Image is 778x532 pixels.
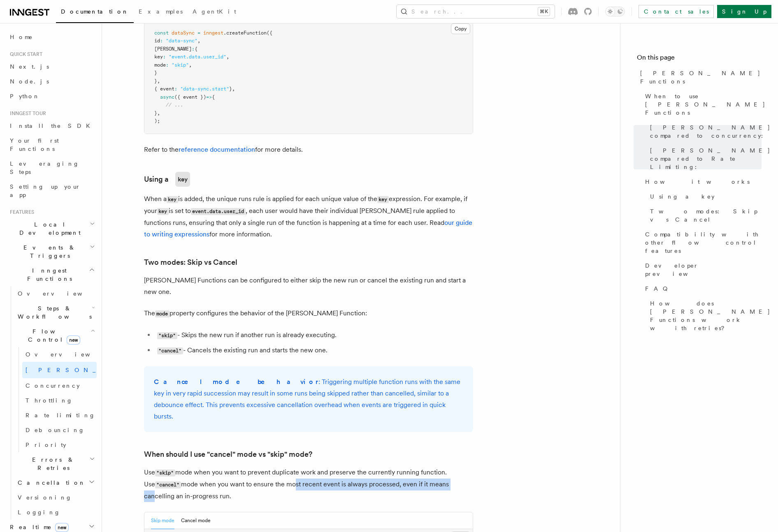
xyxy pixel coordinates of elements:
a: Install the SDK [7,118,97,133]
a: Overview [14,286,97,301]
span: , [226,54,229,60]
a: Concurrency [22,378,97,393]
a: Developer preview [642,258,762,281]
span: ({ [267,30,272,36]
span: Errors & Retries [14,456,89,472]
span: new [67,335,80,345]
span: : [192,46,195,52]
a: [PERSON_NAME] Functions [637,66,762,89]
span: Leveraging Steps [10,160,79,175]
a: Two modes: Skip vs Cancel [144,257,237,268]
a: Throttling [22,393,97,408]
button: Inngest Functions [7,263,97,286]
a: Two modes: Skip vs Cancel [647,204,762,227]
span: Setting up your app [10,183,81,198]
span: Inngest Functions [7,266,89,283]
span: mode [154,62,166,68]
a: Home [7,30,97,44]
span: Logging [18,509,60,516]
span: : [160,38,163,44]
span: Throttling [26,397,73,404]
a: Logging [14,505,97,520]
span: : [166,62,169,68]
a: How it works [642,174,762,189]
span: , [232,86,235,92]
button: Flow Controlnew [14,324,97,347]
a: Compatibility with other flow control features [642,227,762,258]
a: Priority [22,437,97,452]
span: } [154,110,157,116]
span: When to use [PERSON_NAME] Functions [645,92,766,117]
span: { [195,46,197,52]
span: Overview [18,290,102,297]
button: Skip mode [151,512,174,529]
span: Node.js [10,78,49,85]
p: : Triggering multiple function runs with the same key in very rapid succession may result in some... [154,376,463,422]
code: mode [155,310,170,317]
a: Node.js [7,74,97,89]
span: Next.js [10,63,49,70]
a: Your first Functions [7,133,97,156]
span: Home [10,33,33,41]
span: [PERSON_NAME] [154,46,192,52]
a: reference documentation [179,146,255,153]
span: Inngest tour [7,110,46,117]
span: "data-sync" [166,38,197,44]
span: [PERSON_NAME] Functions [640,69,762,86]
code: "cancel" [157,347,183,354]
span: Steps & Workflows [14,304,92,321]
span: Features [7,209,34,215]
code: "skip" [155,470,175,476]
a: Leveraging Steps [7,156,97,179]
span: inngest [203,30,223,36]
p: Refer to the for more details. [144,144,473,155]
span: const [154,30,169,36]
a: Using akey [144,172,190,187]
code: key [157,208,169,215]
a: Overview [22,347,97,362]
button: Cancel mode [181,512,211,529]
span: key [154,54,163,60]
span: = [197,30,200,36]
a: [PERSON_NAME] [22,362,97,378]
a: When to use [PERSON_NAME] Functions [642,89,762,120]
span: "data-sync.start" [180,86,229,92]
li: - Skips the new run if another run is already executing. [155,329,473,341]
span: Documentation [61,8,129,15]
button: Steps & Workflows [14,301,97,324]
span: , [157,78,160,84]
span: id [154,38,160,44]
p: Use mode when you want to prevent duplicate work and preserve the currently running function. Use... [144,467,473,502]
span: Local Development [7,220,90,237]
span: : [174,86,177,92]
span: "event.data.user_id" [169,54,226,60]
span: Examples [139,8,183,15]
a: our guide to writing expressions [144,219,472,238]
button: Search...⌘K [397,5,555,18]
kbd: ⌘K [538,7,550,16]
a: When should I use "cancel" mode vs "skip" mode? [144,449,312,460]
code: key [175,172,190,187]
span: => [206,94,212,100]
span: [PERSON_NAME] compared to concurrency: [650,123,771,140]
span: "skip" [172,62,189,68]
div: Inngest Functions [7,286,97,520]
a: [PERSON_NAME] compared to concurrency: [647,120,762,143]
p: [PERSON_NAME] Functions can be configured to either skip the new run or cancel the existing run a... [144,275,473,298]
span: Developer preview [645,261,762,278]
code: "skip" [157,332,177,339]
span: async [160,94,174,100]
button: Copy [451,23,470,34]
span: Cancellation [14,479,86,487]
button: Errors & Retries [14,452,97,475]
span: [PERSON_NAME] compared to Rate Limiting: [650,146,771,171]
a: FAQ [642,281,762,296]
span: How it works [645,178,750,186]
span: new [55,523,69,532]
a: [PERSON_NAME] compared to Rate Limiting: [647,143,762,174]
span: { event [154,86,174,92]
span: Install the SDK [10,123,95,129]
a: Documentation [56,2,134,23]
span: Debouncing [26,427,85,433]
button: Cancellation [14,475,97,490]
